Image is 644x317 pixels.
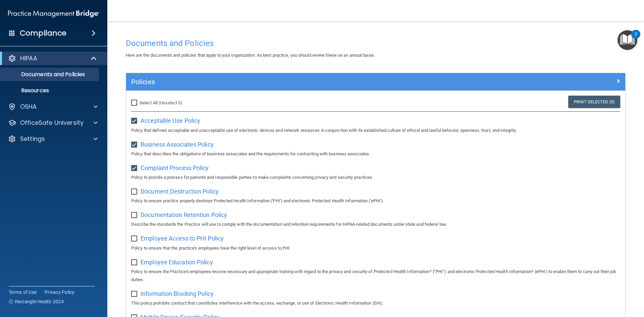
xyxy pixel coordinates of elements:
span: Ⓒ Rectangle Health 2024 [9,298,64,305]
a: Policies [131,76,620,87]
iframe: Drift Widget Chat Controller [528,269,636,296]
p: OfficeSafe University [20,119,84,127]
p: This policy prohibits conduct that constitutes interference with the access, exchange, or use of ... [131,299,620,307]
p: OSHA [20,103,37,111]
a: OfficeSafe University [8,119,98,127]
p: Policy that defines acceptable and unacceptable use of electronic devices and network resources i... [131,126,620,135]
h4: Compliance [20,29,66,38]
p: Describe the standards the Practice will use to comply with the documentation and retention requi... [131,220,620,228]
span: Complaint Process Policy [141,164,209,171]
span: Documentation Retention Policy [141,211,227,218]
div: 2 [635,34,637,43]
span: Employee Education Policy [141,259,213,266]
p: Resources [4,87,96,94]
p: Policy to ensure that the practice's employees have the right level of access to PHI. [131,244,620,252]
span: Select All [140,100,158,105]
img: PMB logo [8,7,99,20]
a: Privacy Policy [45,289,75,296]
p: Documents and Policies [4,71,96,78]
button: Open Resource Center, 2 new notifications [618,30,637,50]
span: Acceptable Use Policy [141,117,200,124]
input: Select All (Unselect 3) [131,100,139,106]
span: Here are the documents and policies that apply to your organization. As best practice, you should... [126,53,375,58]
h5: Policies [131,78,495,86]
span: Employee Access to PHI Policy [141,235,224,242]
a: HIPAA [8,54,97,62]
p: Policy to ensure practice properly destroys Protected Health Information ('PHI') and electronic P... [131,197,620,205]
a: OSHA [8,103,98,111]
a: Terms of Use [9,289,37,296]
a: Print Selected (3) [568,96,620,108]
p: Policy to provide a process for patients and responsible parties to make complaints concerning pr... [131,173,620,181]
p: Settings [20,135,45,143]
a: (Unselect 3) [159,100,182,105]
p: Policy that describes the obligations of business associates and the requirements for contracting... [131,150,620,158]
span: Business Associates Policy [141,141,214,148]
p: Policy to ensure the Practice's employees receive necessary and appropriate training with regard ... [131,268,620,284]
a: Settings [8,135,98,143]
h4: Documents and Policies [126,39,626,48]
span: Information Blocking Policy [141,290,214,297]
span: Document Destruction Policy [141,188,219,195]
p: HIPAA [20,54,37,62]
